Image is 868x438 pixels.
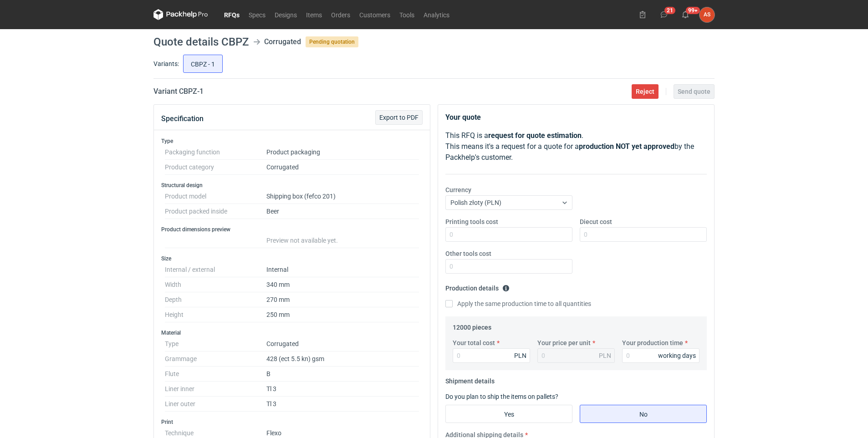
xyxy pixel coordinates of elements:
[678,7,693,22] button: 99+
[165,397,266,412] dt: Liner outer
[580,405,707,423] label: No
[514,351,526,360] div: PLN
[266,367,419,382] dd: B
[445,130,707,163] p: This RFQ is a . This means it's a request for a quote for a by the Packhelp's customer.
[183,55,223,73] label: CBPZ - 1
[266,307,419,322] dd: 250 mm
[165,160,266,175] dt: Product category
[375,110,423,125] button: Export to PDF
[632,84,659,99] button: Reject
[453,338,495,347] label: Your total cost
[445,281,510,292] legend: Production details
[165,204,266,219] dt: Product packed inside
[244,9,270,20] a: Specs
[165,189,266,204] dt: Product model
[161,138,423,145] h3: Type
[165,367,266,382] dt: Flute
[153,36,249,47] h1: Quote details CBPZ
[419,9,454,20] a: Analytics
[488,131,582,140] strong: request for quote estimation
[579,142,674,151] strong: production NOT yet approved
[445,393,558,400] label: Do you plan to ship the items on pallets?
[266,262,419,277] dd: Internal
[445,249,491,258] label: Other tools cost
[599,351,611,360] div: PLN
[657,7,671,22] button: 21
[165,307,266,322] dt: Height
[153,59,179,68] label: Variants:
[445,259,572,274] input: 0
[161,418,423,426] h3: Print
[306,36,358,47] span: Pending quotation
[445,299,591,308] label: Apply the same production time to all quantities
[622,338,683,347] label: Your production time
[165,292,266,307] dt: Depth
[220,9,244,20] a: RFQs
[453,348,530,363] input: 0
[450,199,501,206] span: Polish złoty (PLN)
[445,185,471,194] label: Currency
[445,405,572,423] label: Yes
[445,227,572,242] input: 0
[537,338,591,347] label: Your price per unit
[355,9,395,20] a: Customers
[266,382,419,397] dd: Tl 3
[165,382,266,397] dt: Liner inner
[395,9,419,20] a: Tools
[266,160,419,175] dd: Corrugated
[678,88,710,95] span: Send quote
[379,114,419,121] span: Export to PDF
[161,226,423,233] h3: Product dimensions preview
[165,336,266,351] dt: Type
[453,320,491,331] legend: 12000 pieces
[266,204,419,219] dd: Beer
[266,397,419,412] dd: Tl 3
[165,351,266,367] dt: Grammage
[580,217,612,226] label: Diecut cost
[165,145,266,160] dt: Packaging function
[700,7,715,22] div: Agnieszka Stropa
[445,374,495,385] legend: Shipment details
[266,277,419,292] dd: 340 mm
[301,9,327,20] a: Items
[580,227,707,242] input: 0
[700,7,715,22] button: AS
[153,9,208,20] svg: Packhelp Pro
[674,84,715,99] button: Send quote
[445,217,498,226] label: Printing tools cost
[622,348,700,363] input: 0
[266,145,419,160] dd: Product packaging
[270,9,301,20] a: Designs
[266,292,419,307] dd: 270 mm
[264,36,301,47] div: Corrugated
[636,88,654,95] span: Reject
[161,329,423,336] h3: Material
[327,9,355,20] a: Orders
[161,255,423,262] h3: Size
[266,189,419,204] dd: Shipping box (fefco 201)
[153,86,204,97] h2: Variant CBPZ - 1
[161,108,204,130] button: Specification
[445,113,481,122] strong: Your quote
[165,262,266,277] dt: Internal / external
[266,237,338,244] span: Preview not available yet.
[161,182,423,189] h3: Structural design
[266,351,419,367] dd: 428 (ect 5.5 kn) gsm
[165,277,266,292] dt: Width
[658,351,696,360] div: working days
[266,336,419,351] dd: Corrugated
